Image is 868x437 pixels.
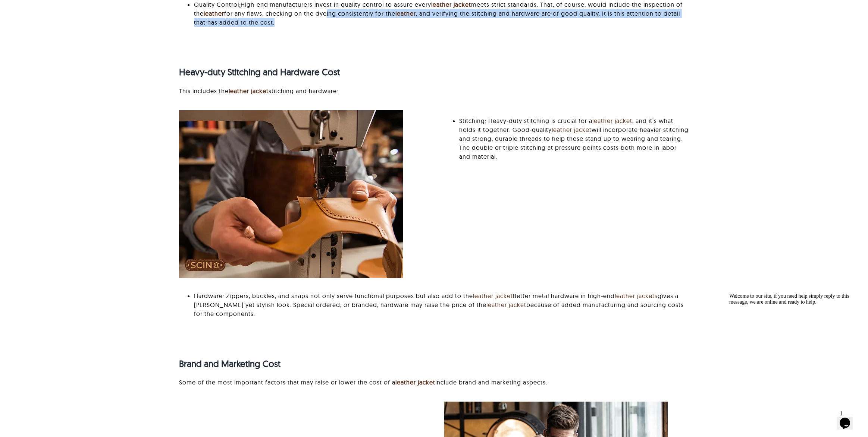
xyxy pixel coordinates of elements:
div: Welcome to our site, if you need help simply reply to this message, we are online and ready to help. [3,3,137,15]
p: This includes the stitching and hardware: [179,86,689,95]
a: leather jacket [473,292,513,300]
strong: Brand and Marketing Cost [179,358,281,369]
span: Welcome to our site, if you need help simply reply to this message, we are online and ready to help. [3,3,123,15]
a: leather [395,10,416,17]
u: : [239,1,241,8]
img: Brand and Marketing for real leather jackets [179,110,403,278]
li: Stitching: Heavy-duty stitching is crucial for a , and it’s what holds it together. Good-quality ... [459,116,689,161]
iframe: chat widget [837,407,861,430]
li: Hardware: Zippers, buckles, and snaps not only serve functional purposes but also add to the Bett... [194,291,689,318]
a: leather jacket [592,117,632,124]
a: leather jacket [552,126,592,133]
a: leather jacket [229,87,269,95]
a: leather jackets [615,292,658,300]
p: Some of the most important factors that may raise or lower the cost of a include brand and market... [179,378,689,387]
strong: Heavy-duty Stitching and Hardware Cost [179,66,340,77]
a: leather jacket [431,1,471,8]
a: Brand and Marketing for real leather jackets [444,401,668,408]
a: leather jacket [486,301,526,308]
iframe: chat widget [726,290,861,403]
a: leather jacket [395,379,435,386]
a: leather [204,10,224,17]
